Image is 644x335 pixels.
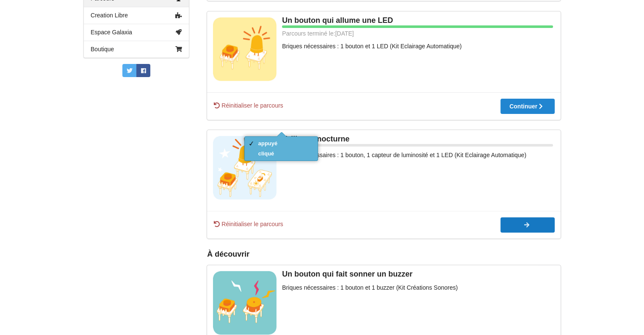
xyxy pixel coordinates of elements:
[213,134,555,144] div: Veilleuse nocturne
[258,140,278,147] div: appuyé
[213,271,276,335] img: vignettes_ve.jpg
[500,99,555,114] button: Continuer
[213,29,553,38] div: Parcours terminé le: [DATE]
[213,151,555,159] div: Briques nécessaires : 1 bouton, 1 capteur de luminosité et 1 LED (Kit Eclairage Automatique)
[213,220,283,228] span: Réinitialiser le parcours
[213,101,283,110] span: Réinitialiser le parcours
[213,269,555,279] div: Un bouton qui fait sonner un buzzer
[213,42,555,50] div: Briques nécessaires : 1 bouton et 1 LED (Kit Eclairage Automatique)
[213,16,555,25] div: Un bouton qui allume une LED
[509,103,546,109] div: Continuer
[207,249,561,259] div: À découvrir
[84,41,189,58] a: Boutique
[84,7,189,24] a: Creation Libre
[213,283,555,292] div: Briques nécessaires : 1 bouton et 1 buzzer (Kit Créations Sonores)
[213,17,276,81] img: bouton_led.jpg
[258,150,278,157] div: cliqué
[84,24,189,41] a: Espace Galaxia
[213,136,276,199] img: veilleuse+led+pcb+ok.jpg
